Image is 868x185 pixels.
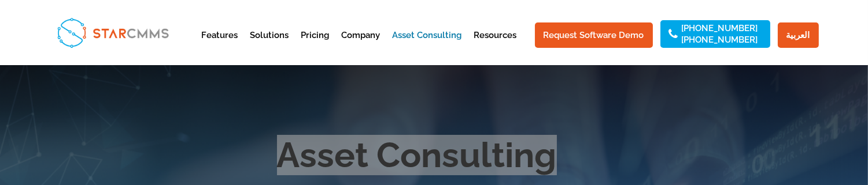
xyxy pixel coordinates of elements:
iframe: Chat Widget [676,61,868,185]
h1: Asset Consulting [87,138,747,178]
a: Solutions [250,31,289,59]
a: Company [342,31,381,59]
a: Features [202,31,238,59]
a: [PHONE_NUMBER] [682,24,758,32]
a: العربية [778,22,819,48]
a: [PHONE_NUMBER] [682,36,758,44]
a: Pricing [301,31,330,59]
a: Request Software Demo [535,22,653,48]
a: Resources [474,31,517,59]
a: Asset Consulting [393,31,462,59]
img: StarCMMS [52,13,173,52]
